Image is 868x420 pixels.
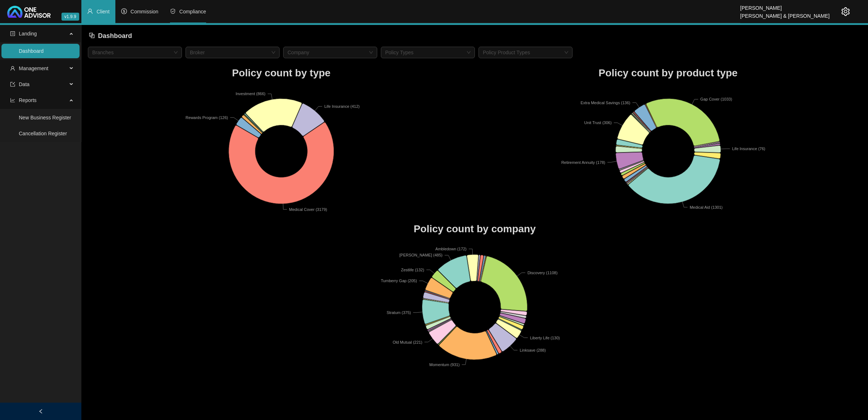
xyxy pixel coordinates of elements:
div: [PERSON_NAME] [740,2,830,10]
span: Client [97,9,110,14]
text: Medical Cover (3179) [289,207,327,211]
text: Linksave (288) [520,348,546,352]
span: line-chart [10,98,15,103]
span: user [87,8,93,14]
h1: Policy count by product type [475,65,862,81]
span: profile [10,31,15,36]
text: Rewards Program (126) [186,115,228,119]
text: Medical Aid (1301) [690,205,723,209]
span: Reports [19,97,37,103]
text: Old Mutual (221) [393,340,422,344]
text: Stratum (375) [387,310,411,315]
h1: Policy count by type [88,65,475,81]
text: Unit Trust (306) [584,120,612,125]
span: dollar [121,8,127,14]
span: v1.9.9 [61,13,79,21]
div: [PERSON_NAME] & [PERSON_NAME] [740,10,830,18]
span: Commission [131,9,158,14]
img: 2df55531c6924b55f21c4cf5d4484680-logo-light.svg [7,6,51,18]
span: Data [19,81,30,87]
text: Extra Medical Savings (136) [580,100,630,105]
a: Dashboard [19,48,44,54]
span: Management [19,65,48,71]
span: user [10,66,15,71]
span: Landing [19,31,37,37]
span: block [89,32,95,39]
text: Life Insurance (76) [732,147,765,151]
span: import [10,82,15,87]
h1: Policy count by company [88,221,861,237]
text: Investment (866) [235,92,265,96]
span: safety [170,8,176,14]
text: Momentum (931) [429,362,460,367]
text: Liberty Life (130) [530,336,560,340]
text: Ambledown (172) [435,247,467,251]
text: [PERSON_NAME] (485) [399,253,442,257]
span: setting [841,7,850,16]
text: Retirement Annuity (178) [561,160,605,164]
text: Gap Cover (1033) [700,97,732,101]
text: Life Insurance (412) [324,104,360,109]
a: New Business Register [19,115,71,120]
span: left [38,409,43,414]
text: Discovery (1108) [527,271,557,275]
span: Compliance [179,9,206,14]
a: Cancellation Register [19,131,67,136]
span: Dashboard [98,32,132,39]
text: Zestlife (132) [401,268,424,272]
text: Turnberry Gap (205) [381,279,417,283]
